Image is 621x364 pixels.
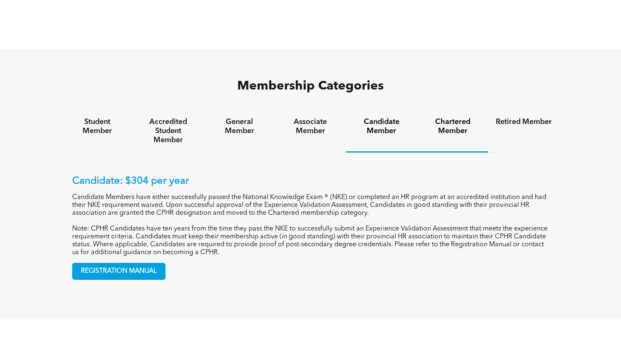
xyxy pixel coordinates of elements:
[72,175,549,187] p: Candidate: $304 per year
[237,80,384,92] span: Membership Categories
[140,117,196,145] h4: Accredited Student Member
[72,263,166,280] a: REGISTRATION MANUAL
[72,225,549,257] p: Note: CPHR Candidates have ten years from the time they pass the NKE to successfully submit an Ex...
[282,117,339,136] h4: Associate Member
[73,263,165,279] span: REGISTRATION MANUAL
[496,117,552,126] h4: Retired Member
[425,117,481,136] h4: Chartered Member
[211,117,267,136] h4: General Member
[353,117,409,136] h4: Candidate Member
[69,117,125,136] h4: Student Member
[72,194,549,217] p: Candidate Members have either successfully passed the National Knowledge Exam ® (NKE) or complete...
